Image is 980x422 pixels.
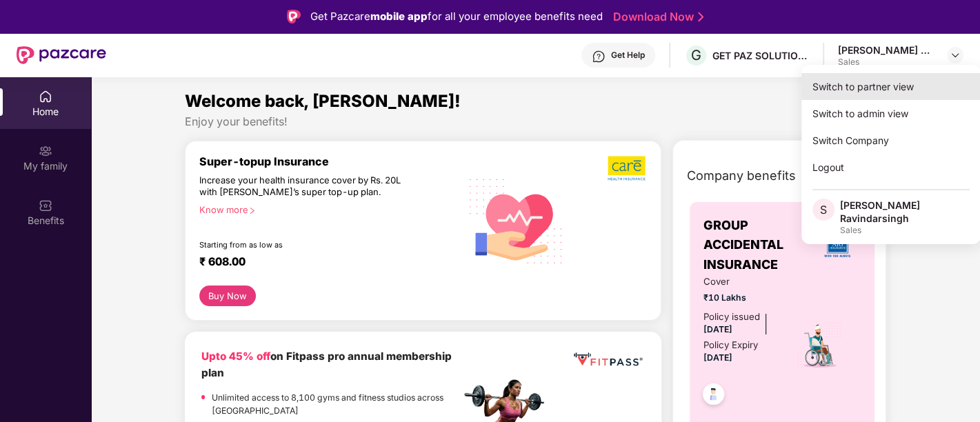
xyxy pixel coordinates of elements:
[39,90,52,103] img: svg+xml;base64,PHN2ZyBpZD0iSG9tZSIgeG1sbnM9Imh0dHA6Ly93d3cudzMub3JnLzIwMDAvc3ZnIiB3aWR0aD0iMjAiIG...
[703,352,732,363] span: [DATE]
[199,255,447,272] div: ₹ 608.00
[703,324,732,334] span: [DATE]
[840,225,970,236] div: Sales
[201,350,452,379] b: on Fitpass pro annual membership plan
[703,338,758,352] div: Policy Expiry
[703,310,760,324] div: Policy issued
[796,321,843,370] img: icon
[17,46,106,64] img: New Pazcare Logo
[838,57,934,68] div: Sales
[199,174,401,198] div: Increase your health insurance cover by Rs. 20L with [PERSON_NAME]’s super top-up plan.
[199,204,452,214] div: Know more
[248,207,256,214] span: right
[712,49,809,62] div: GET PAZ SOLUTIONS PRIVATE LIMTED
[950,50,961,61] img: svg+xml;base64,PHN2ZyBpZD0iRHJvcGRvd24tMzJ4MzIiIHhtbG5zPSJodHRwOi8vd3d3LnczLm9yZy8yMDAwL3N2ZyIgd2...
[820,201,827,218] span: S
[838,43,934,57] div: [PERSON_NAME] Ravindarsingh
[199,240,402,250] div: Starting from as low as
[185,114,886,129] div: Enjoy your benefits!
[201,350,270,363] b: Upto 45% off
[39,144,52,158] img: svg+xml;base64,PHN2ZyB3aWR0aD0iMjAiIGhlaWdodD0iMjAiIHZpZXdCb3g9IjAgMCAyMCAyMCIgZmlsbD0ibm9uZSIgeG...
[703,274,778,289] span: Cover
[698,10,703,24] img: Stroke
[212,391,460,418] p: Unlimited access to 8,100 gyms and fitness studios across [GEOGRAPHIC_DATA]
[592,50,606,63] img: svg+xml;base64,PHN2ZyBpZD0iSGVscC0zMngzMiIgeG1sbnM9Imh0dHA6Ly93d3cudzMub3JnLzIwMDAvc3ZnIiB3aWR0aD...
[608,155,647,181] img: b5dec4f62d2307b9de63beb79f102df3.png
[287,10,301,23] img: Logo
[611,50,645,61] div: Get Help
[840,199,970,225] div: [PERSON_NAME] Ravindarsingh
[703,291,778,304] span: ₹10 Lakhs
[370,10,428,23] strong: mobile app
[310,8,603,25] div: Get Pazcare for all your employee benefits need
[571,348,645,371] img: fppp.png
[199,285,256,305] button: Buy Now
[697,379,730,413] img: svg+xml;base64,PHN2ZyB4bWxucz0iaHR0cDovL3d3dy53My5vcmcvMjAwMC9zdmciIHdpZHRoPSI0OC45NDMiIGhlaWdodD...
[691,47,701,63] span: G
[613,10,699,24] a: Download Now
[39,199,52,212] img: svg+xml;base64,PHN2ZyBpZD0iQmVuZWZpdHMiIHhtbG5zPSJodHRwOi8vd3d3LnczLm9yZy8yMDAwL3N2ZyIgd2lkdGg9Ij...
[185,91,461,111] span: Welcome back, [PERSON_NAME]!
[687,166,796,185] span: Company benefits
[703,216,814,274] span: GROUP ACCIDENTAL INSURANCE
[460,163,572,277] img: svg+xml;base64,PHN2ZyB4bWxucz0iaHR0cDovL3d3dy53My5vcmcvMjAwMC9zdmciIHhtbG5zOnhsaW5rPSJodHRwOi8vd3...
[199,155,461,168] div: Super-topup Insurance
